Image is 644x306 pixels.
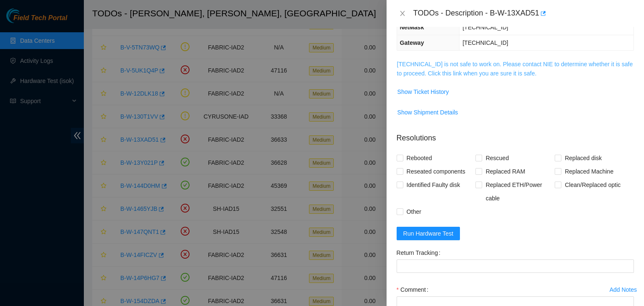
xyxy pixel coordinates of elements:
span: Rebooted [403,151,436,165]
button: Show Shipment Details [397,106,459,119]
span: Reseated components [403,165,469,178]
span: Show Ticket History [397,87,449,96]
label: Comment [397,283,432,296]
button: Add Notesclock-circle [609,283,637,296]
span: [TECHNICAL_ID] [462,39,508,46]
span: Replaced RAM [482,165,528,178]
span: Show Shipment Details [397,108,458,117]
span: Clean/Replaced optic [561,178,624,192]
span: Run Hardware Test [403,229,454,238]
span: Identified Faulty disk [403,178,464,192]
span: NetMask [400,24,424,31]
input: Return Tracking [397,259,634,273]
span: Rescued [482,151,512,165]
span: Replaced Machine [561,165,617,178]
button: Run Hardware Test [397,227,460,240]
label: Return Tracking [397,246,444,259]
span: [TECHNICAL_ID] [462,24,508,31]
div: Add Notes [610,287,637,293]
span: Replaced disk [561,151,605,165]
p: Resolutions [397,126,634,144]
div: TODOs - Description - B-W-13XAD51 [413,7,634,20]
button: Show Ticket History [397,85,449,99]
span: Other [403,205,425,218]
span: close [399,10,406,17]
a: [TECHNICAL_ID] is not safe to work on. Please contact NIE to determine whether it is safe to proc... [397,61,633,77]
span: Gateway [400,39,424,46]
span: Replaced ETH/Power cable [482,178,555,205]
button: Close [397,10,408,18]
